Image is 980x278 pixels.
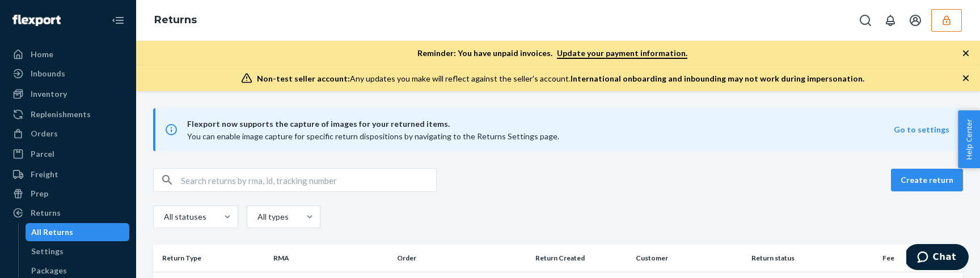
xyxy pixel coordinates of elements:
iframe: Opens a widget where you can chat to one of our agents [906,244,969,272]
div: Any updates you make will reflect against the seller's account. [257,73,864,84]
button: Help Center [958,110,980,168]
th: RMA [269,245,392,272]
a: Inventory [7,85,129,103]
div: Inbounds [31,68,65,79]
span: You can enable image capture for specific return dispositions by navigating to the Returns Settin... [187,131,559,141]
th: Return status [747,245,878,272]
a: All Returns [26,223,130,241]
div: Prep [31,188,48,199]
span: International onboarding and inbounding may not work during impersonation. [571,74,864,83]
th: Order [392,245,531,272]
button: Go to settings [894,124,949,135]
button: Open Search Box [854,9,877,32]
button: Open notifications [879,9,902,32]
a: Orders [7,125,129,143]
a: Home [7,45,129,63]
div: Returns [31,207,61,219]
div: Orders [31,128,58,139]
div: All types [257,211,287,223]
button: Open account menu [904,9,927,32]
th: Return Created [531,245,631,272]
button: Close Navigation [107,9,129,32]
a: Replenishments [7,105,129,123]
img: Flexport logo [12,15,61,26]
div: Inventory [31,88,67,100]
input: Search returns by rma, id, tracking number [181,169,436,191]
div: Packages [31,265,67,276]
button: Create return [891,169,963,191]
th: Fee [878,245,963,272]
div: All statuses [164,211,205,223]
a: Parcel [7,145,129,163]
div: All Returns [31,226,73,238]
a: Prep [7,185,129,203]
span: Flexport now supports the capture of images for your returned items. [187,117,894,131]
ol: breadcrumbs [145,4,206,37]
a: Settings [26,242,130,260]
div: Home [31,49,53,60]
th: Return Type [153,245,269,272]
a: Inbounds [7,65,129,83]
div: Parcel [31,148,54,160]
a: Freight [7,165,129,183]
div: Freight [31,169,58,180]
a: Returns [7,204,129,222]
span: Non-test seller account: [257,74,350,83]
a: Update your payment information. [557,48,687,59]
p: Reminder: You have unpaid invoices. [417,48,687,59]
th: Customer [631,245,747,272]
div: Replenishments [31,109,91,120]
a: Returns [154,14,197,26]
div: Settings [31,246,64,257]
